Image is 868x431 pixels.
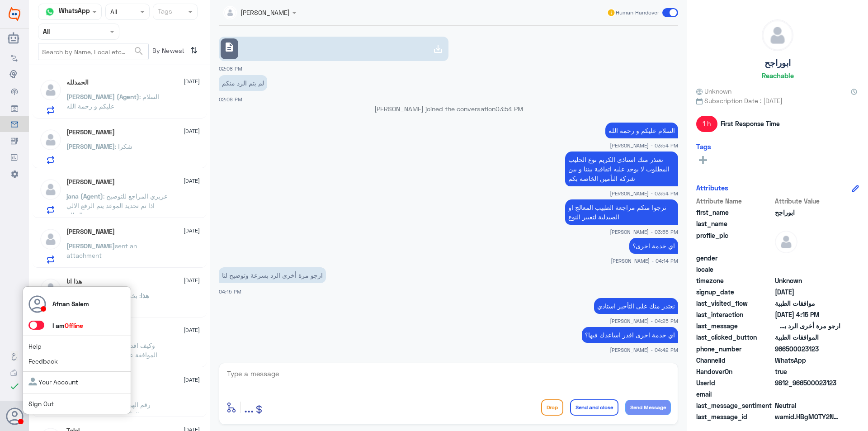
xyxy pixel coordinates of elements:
[184,127,200,135] span: [DATE]
[775,401,840,410] span: 0
[696,196,773,206] span: Attribute Name
[244,399,254,415] span: ...
[39,278,62,300] img: defaultAdmin.png
[610,142,678,149] span: [PERSON_NAME] - 03:54 PM
[66,93,139,100] span: [PERSON_NAME] (Agent)
[219,104,678,114] p: [PERSON_NAME] joined the conversation
[775,208,840,217] span: ابوراجح
[696,86,731,96] span: Unknown
[65,322,83,329] span: Offline
[625,400,671,415] button: Send Message
[775,355,840,365] span: 2
[696,389,773,399] span: email
[184,326,200,334] span: [DATE]
[696,253,773,263] span: gender
[28,357,58,365] a: Feedback
[696,265,773,274] span: locale
[696,208,773,217] span: first_name
[66,278,82,285] h5: هذا انا
[775,196,840,206] span: Attribute Value
[495,105,523,113] span: 03:54 PM
[9,7,20,21] img: Widebot Logo
[66,128,115,136] h5: abdulaziz
[775,310,840,319] span: 2025-09-09T13:15:14.796Z
[696,401,773,410] span: last_message_sentiment
[219,96,242,102] span: 02:08 PM
[696,344,773,354] span: phone_number
[775,412,840,422] span: wamid.HBgMOTY2NTAwMDIzMTIzFQIAEhgUM0EzMEE5MEVDOTBCQzA0MEQ0NUUA
[696,412,773,422] span: last_message_id
[605,123,678,138] p: 9/9/2025, 3:54 PM
[610,346,678,354] span: [PERSON_NAME] - 04:42 PM
[696,287,773,297] span: signup_date
[219,37,448,61] a: description
[66,192,103,200] span: jana (Agent)
[184,376,200,384] span: [DATE]
[775,378,840,388] span: 9812_966500023123
[775,389,840,399] span: null
[66,228,115,236] h5: Khalid
[184,177,200,185] span: [DATE]
[156,6,172,18] div: Tags
[762,20,793,51] img: defaultAdmin.png
[43,5,57,19] img: whatsapp.png
[115,142,132,150] span: : شكرا
[66,242,115,250] span: [PERSON_NAME]
[149,43,187,61] span: By Newest
[610,228,678,236] span: [PERSON_NAME] - 03:55 PM
[66,142,115,150] span: [PERSON_NAME]
[610,189,678,197] span: [PERSON_NAME] - 03:54 PM
[775,253,840,263] span: null
[565,152,678,186] p: 9/9/2025, 3:54 PM
[775,367,840,376] span: true
[6,407,23,425] button: Avatar
[696,96,859,105] span: Subscription Date : [DATE]
[141,292,149,299] span: هذا
[594,298,678,314] p: 9/9/2025, 4:25 PM
[66,192,168,219] span: : عزيزي المراجع للتوضيح اذا تم تحديد الموعد يتم الرفع الالي بالنظام
[219,75,267,91] p: 9/9/2025, 2:08 PM
[9,381,20,392] i: check
[696,367,773,376] span: HandoverOn
[775,231,797,253] img: defaultAdmin.png
[39,128,62,151] img: defaultAdmin.png
[775,298,840,308] span: موافقات الطبية
[224,42,235,52] span: description
[28,378,78,386] a: Your Account
[28,342,42,350] a: Help
[775,321,840,331] span: ارجو مرة أخرى الرد بسرعة وتوضيح لنا
[775,276,840,285] span: Unknown
[184,227,200,235] span: [DATE]
[244,397,254,417] button: ...
[52,322,83,329] span: I am
[762,71,794,80] h6: Reachable
[611,257,678,265] span: [PERSON_NAME] - 04:14 PM
[775,332,840,342] span: الموافقات الطبية
[775,287,840,297] span: 2025-07-22T16:18:33.151Z
[721,119,780,128] span: First Response Time
[696,321,773,331] span: last_message
[133,46,144,57] span: search
[219,66,242,71] span: 02:08 PM
[696,378,773,388] span: UserId
[696,184,728,192] h6: Attributes
[582,327,678,343] p: 9/9/2025, 4:42 PM
[39,228,62,251] img: defaultAdmin.png
[696,219,773,228] span: last_name
[219,267,326,283] p: 9/9/2025, 4:15 PM
[696,142,711,151] h6: Tags
[696,116,717,132] span: 1 h
[219,289,241,294] span: 04:15 PM
[541,399,563,416] button: Drop
[184,276,200,284] span: [DATE]
[66,79,89,86] h5: الحمدلله
[133,44,144,59] button: search
[696,276,773,285] span: timezone
[39,178,62,201] img: defaultAdmin.png
[696,310,773,319] span: last_interaction
[610,317,678,325] span: [PERSON_NAME] - 04:25 PM
[696,332,773,342] span: last_clicked_button
[570,399,618,416] button: Send and close
[184,77,200,85] span: [DATE]
[696,231,773,251] span: profile_pic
